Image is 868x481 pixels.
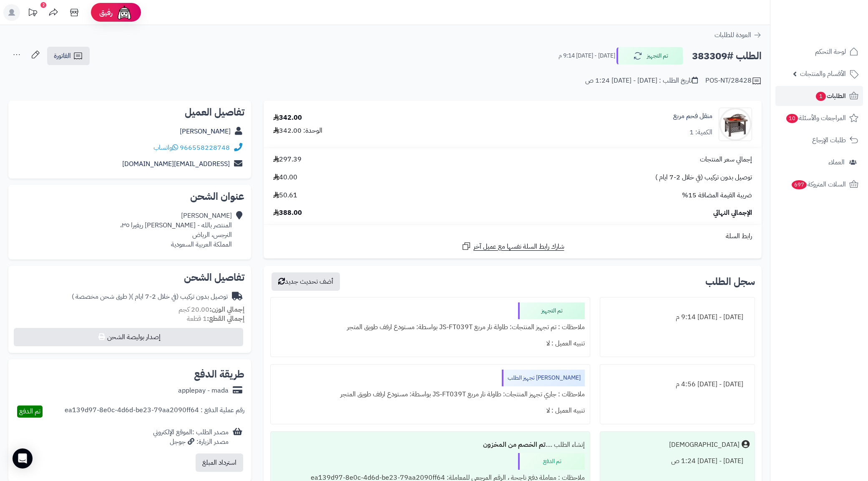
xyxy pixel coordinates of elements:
button: أضف تحديث جديد [272,272,340,291]
img: ai-face.png [116,4,133,21]
h2: الطلب #383309 [692,48,762,65]
button: تم التجهيز [616,47,683,65]
small: [DATE] - [DATE] 9:14 م [559,52,615,60]
span: السلات المتروكة [791,179,846,190]
span: ( طرق شحن مخصصة ) [72,292,131,302]
span: 697 [791,180,808,190]
a: [PERSON_NAME] [180,126,231,136]
h3: سجل الطلب [705,277,755,287]
div: 2 [40,2,46,8]
img: logo-2.png [811,13,860,30]
div: الوحدة: 342.00 [273,126,322,136]
span: رفيق [99,8,113,18]
div: ملاحظات : جاري تجهيز المنتجات: طاولة نار مربع JS-FT039T بواسطة: مستودع ارفف طويق المتجر [276,386,585,403]
div: Open Intercom Messenger [13,448,33,468]
div: تم التجهيز [518,302,585,319]
div: تاريخ الطلب : [DATE] - [DATE] 1:24 ص [585,76,698,86]
h2: طريقة الدفع [194,369,244,379]
div: [DEMOGRAPHIC_DATA] [669,440,740,450]
a: الطلبات1 [775,86,863,106]
a: منقل فحم مربع [673,111,712,121]
div: POS-NT/28428 [705,76,762,86]
div: إنشاء الطلب .... [276,437,585,453]
span: العودة للطلبات [715,30,751,40]
div: applepay - mada [178,386,229,395]
small: 1 قطعة [187,314,244,324]
a: العملاء [775,152,863,172]
span: توصيل بدون تركيب (في خلال 2-7 ايام ) [655,173,752,182]
div: [PERSON_NAME] تجهيز الطلب [502,370,585,386]
span: المراجعات والأسئلة [785,112,846,124]
h2: عنوان الشحن [15,191,244,201]
span: ضريبة القيمة المضافة 15% [682,191,752,200]
small: 20.00 كجم [179,305,244,315]
a: العودة للطلبات [715,30,762,40]
div: توصيل بدون تركيب (في خلال 2-7 ايام ) [72,292,228,302]
strong: إجمالي الوزن: [209,305,244,315]
div: 342.00 [273,113,302,123]
span: الفاتورة [54,51,71,61]
a: واتساب [153,143,178,153]
div: رابط السلة [267,232,758,241]
a: طلبات الإرجاع [775,130,863,150]
span: العملاء [828,156,845,168]
img: 00c1cd9bf7b7ba9b66a51c5850871faf1607000195_221-90x90.jpg [719,108,752,141]
span: 50.61 [273,191,297,200]
a: 966558228748 [180,143,230,153]
span: شارك رابط السلة نفسها مع عميل آخر [473,242,564,252]
a: السلات المتروكة697 [775,174,863,194]
h2: تفاصيل الشحن [15,272,244,282]
span: 1 [815,91,826,101]
div: الكمية: 1 [689,128,712,137]
div: [DATE] - [DATE] 4:56 م [605,376,750,393]
span: تم الدفع [19,406,40,416]
span: الطلبات [815,90,846,102]
a: لوحة التحكم [775,42,863,62]
span: لوحة التحكم [815,46,846,58]
h2: تفاصيل العميل [15,107,244,117]
div: [DATE] - [DATE] 1:24 ص [605,453,750,469]
div: ملاحظات : تم تجهيز المنتجات: طاولة نار مربع JS-FT039T بواسطة: مستودع ارفف طويق المتجر [276,319,585,335]
button: إصدار بوليصة الشحن [14,328,243,346]
span: الأقسام والمنتجات [800,68,846,80]
div: تم الدفع [518,453,585,470]
strong: إجمالي القطع: [207,314,244,324]
span: 10 [786,113,798,123]
span: 388.00 [273,208,302,218]
div: تنبيه العميل : لا [276,403,585,419]
div: [PERSON_NAME] المنتصر بالله - [PERSON_NAME] ريفيرا ٣٥، النرجس، الرياض المملكة العربية السعودية [120,211,232,249]
span: 40.00 [273,173,297,182]
a: شارك رابط السلة نفسها مع عميل آخر [461,241,564,252]
div: مصدر الزيارة: جوجل [153,437,229,447]
a: تحديثات المنصة [22,4,43,23]
div: تنبيه العميل : لا [276,335,585,352]
span: 297.39 [273,155,302,164]
div: [DATE] - [DATE] 9:14 م [605,309,750,325]
button: استرداد المبلغ [196,453,243,472]
div: مصدر الطلب :الموقع الإلكتروني [153,428,229,447]
span: طلبات الإرجاع [812,134,846,146]
span: إجمالي سعر المنتجات [700,155,752,164]
a: [EMAIL_ADDRESS][DOMAIN_NAME] [122,159,230,169]
b: تم الخصم من المخزون [483,440,546,450]
div: رقم عملية الدفع : ea139d97-8e0c-4d6d-be23-79aa2090ff64 [65,405,244,418]
span: الإجمالي النهائي [713,208,752,218]
a: الفاتورة [47,47,90,65]
a: المراجعات والأسئلة10 [775,108,863,128]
